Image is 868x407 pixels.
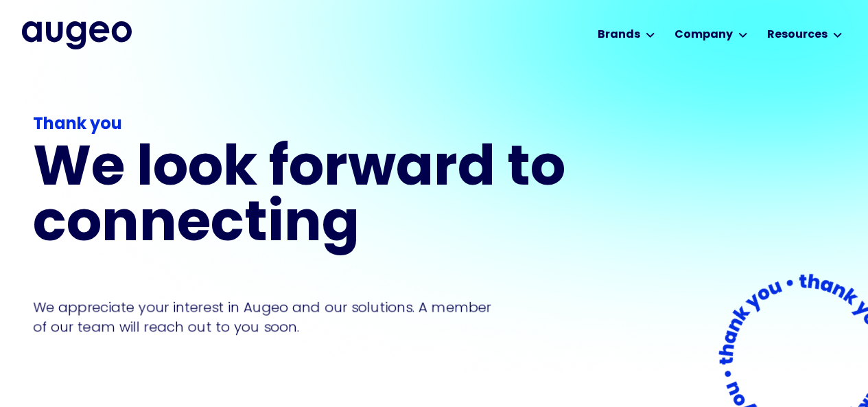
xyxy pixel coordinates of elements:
a: home [22,21,132,49]
img: Augeo's full logo in midnight blue. [22,21,132,49]
div: Brands [598,27,640,43]
div: Company [675,27,733,43]
div: Thank you [33,113,626,137]
div: Resources [767,27,828,43]
h1: We look forward to connecting [33,143,626,254]
p: We appreciate your interest in Augeo and our solutions. A member of our team will reach out to yo... [33,298,505,336]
